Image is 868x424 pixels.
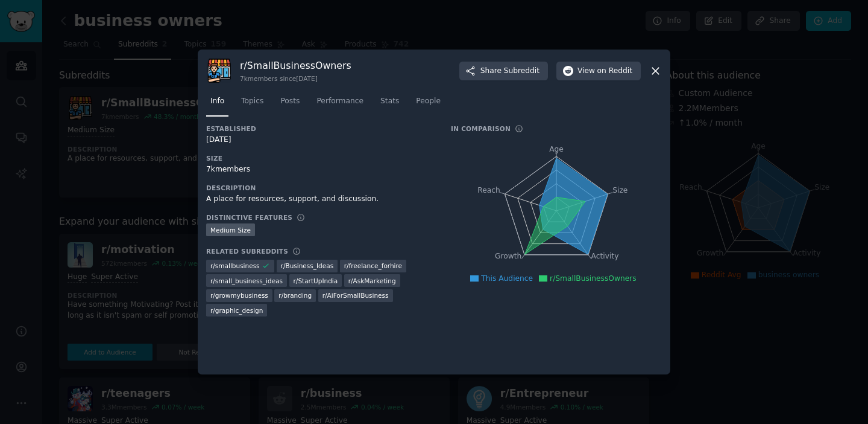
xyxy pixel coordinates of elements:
[210,96,224,107] span: Info
[549,145,564,153] tspan: Age
[294,277,338,285] span: r/ StartUpIndia
[577,66,632,77] span: View
[376,92,403,117] a: Stats
[344,262,402,270] span: r/ freelance_forhire
[206,124,434,133] h3: Established
[206,223,255,236] div: Medium Size
[206,184,434,192] h3: Description
[316,96,363,107] span: Performance
[206,194,434,205] div: A place for resources, support, and discussion.
[591,252,619,261] tspan: Activity
[451,124,511,133] h3: In Comparison
[416,96,441,107] span: People
[210,291,268,300] span: r/ growmybusiness
[380,96,399,107] span: Stats
[481,274,533,283] span: This Audience
[240,74,351,83] div: 7k members since [DATE]
[322,291,389,300] span: r/ AiForSmallBusiness
[210,262,260,270] span: r/ smallbusiness
[556,62,641,81] button: Viewon Reddit
[477,186,500,194] tspan: Reach
[597,66,632,77] span: on Reddit
[312,92,368,117] a: Performance
[241,96,263,107] span: Topics
[495,252,521,261] tspan: Growth
[206,58,231,83] img: SmallBusinessOwners
[206,213,292,222] h3: Distinctive Features
[480,66,539,77] span: Share
[504,66,539,77] span: Subreddit
[550,274,637,283] span: r/SmallBusinessOwners
[280,96,300,107] span: Posts
[278,291,312,300] span: r/ branding
[240,59,351,72] h3: r/ SmallBusinessOwners
[412,92,445,117] a: People
[206,164,434,175] div: 7k members
[276,92,304,117] a: Posts
[612,186,627,194] tspan: Size
[210,277,283,285] span: r/ small_business_ideas
[206,135,434,146] div: [DATE]
[206,92,228,117] a: Info
[210,306,263,315] span: r/ graphic_design
[206,154,434,162] h3: Size
[237,92,268,117] a: Topics
[281,262,334,270] span: r/ Business_Ideas
[348,277,396,285] span: r/ AskMarketing
[459,62,548,81] button: ShareSubreddit
[206,247,288,255] h3: Related Subreddits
